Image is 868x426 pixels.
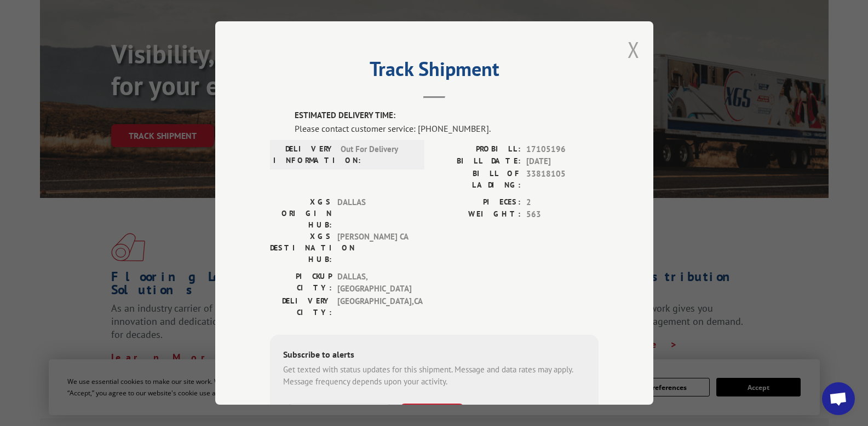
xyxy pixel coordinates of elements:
[526,155,599,168] span: [DATE]
[434,143,521,156] label: PROBILL:
[295,109,599,122] label: ESTIMATED DELIVERY TIME:
[434,208,521,221] label: WEIGHT:
[270,61,599,82] h2: Track Shipment
[341,143,415,166] span: Out For Delivery
[295,122,599,135] div: Please contact customer service: [PHONE_NUMBER].
[337,271,411,295] span: DALLAS , [GEOGRAPHIC_DATA]
[434,155,521,168] label: BILL DATE:
[270,231,332,265] label: XGS DESTINATION HUB:
[822,382,855,415] div: Open chat
[526,168,599,191] span: 33818105
[270,271,332,295] label: PICKUP CITY:
[273,143,335,166] label: DELIVERY INFORMATION:
[270,196,332,231] label: XGS ORIGIN HUB:
[526,143,599,156] span: 17105196
[337,295,411,318] span: [GEOGRAPHIC_DATA] , CA
[283,364,585,388] div: Get texted with status updates for this shipment. Message and data rates may apply. Message frequ...
[337,196,411,231] span: DALLAS
[434,196,521,209] label: PIECES:
[628,35,640,64] button: Close modal
[526,196,599,209] span: 2
[434,168,521,191] label: BILL OF LADING:
[526,208,599,221] span: 563
[270,295,332,318] label: DELIVERY CITY:
[337,231,411,265] span: [PERSON_NAME] CA
[283,348,585,364] div: Subscribe to alerts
